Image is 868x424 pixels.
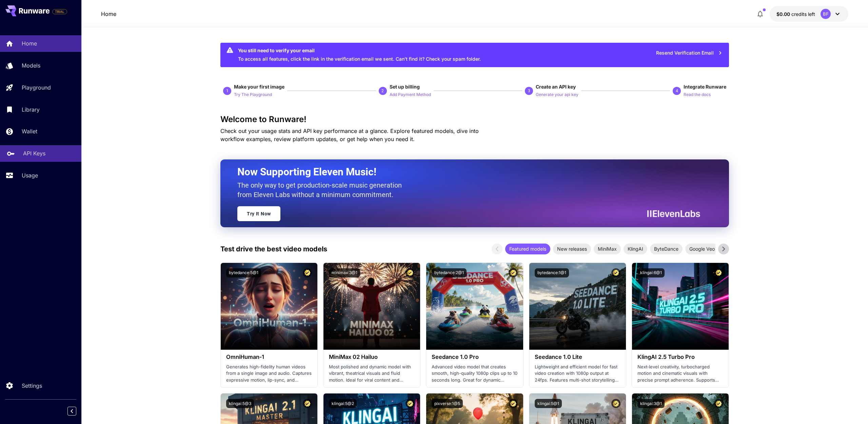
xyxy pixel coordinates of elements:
button: Certified Model – Vetted for best performance and includes a commercial license. [509,399,518,408]
p: Playground [22,83,51,92]
h3: MiniMax 02 Hailuo [329,354,415,360]
button: minimax:3@1 [329,268,360,277]
span: Featured models [505,245,550,252]
span: TRIAL [53,9,67,14]
div: Google Veo [685,244,719,254]
span: MiniMax [594,245,621,252]
p: Advanced video model that creates smooth, high-quality 1080p clips up to 10 seconds long. Great f... [432,364,517,384]
button: Certified Model – Vetted for best performance and includes a commercial license. [406,268,415,277]
h3: OmniHuman‑1 [226,354,312,360]
div: Collapse sidebar [73,405,81,417]
span: New releases [553,245,591,252]
button: bytedance:5@1 [226,268,261,277]
img: alt [426,263,523,350]
img: alt [221,263,317,350]
h2: Now Supporting Eleven Music! [237,166,695,178]
a: Home [101,10,116,18]
div: New releases [553,244,591,254]
div: ByteDance [650,244,683,254]
p: Generates high-fidelity human videos from a single image and audio. Captures expressive motion, l... [226,364,312,384]
span: credits left [791,11,815,17]
p: Models [22,61,40,70]
button: $0.00BF [770,6,848,22]
span: KlingAI [624,245,647,252]
p: 3 [528,88,530,94]
p: Library [22,105,40,114]
h3: Seedance 1.0 Pro [432,354,517,360]
div: To access all features, click the link in the verification email we sent. Can’t find it? Check yo... [238,45,481,65]
p: Settings [22,382,42,390]
p: 1 [226,88,229,94]
div: You still need to verify your email [238,47,481,54]
p: API Keys [23,149,45,157]
div: BF [821,9,831,19]
span: Google Veo [685,245,719,252]
h3: Welcome to Runware! [220,115,729,124]
button: bytedance:2@1 [432,268,467,277]
div: $0.00 [776,11,815,18]
button: Certified Model – Vetted for best performance and includes a commercial license. [303,399,312,408]
button: Resend Verification Email [652,46,726,60]
img: alt [323,263,420,350]
button: bytedance:1@1 [535,268,569,277]
p: Usage [22,171,38,179]
p: Most polished and dynamic model with vibrant, theatrical visuals and fluid motion. Ideal for vira... [329,364,415,384]
span: Create an API key [536,84,576,90]
p: Test drive the best video models [220,244,327,254]
button: klingai:5@3 [226,399,254,408]
img: alt [632,263,729,350]
button: Collapse sidebar [67,407,76,416]
button: klingai:6@1 [637,268,665,277]
p: The only way to get production-scale music generation from Eleven Labs without a minimum commitment. [237,180,407,199]
span: Check out your usage stats and API key performance at a glance. Explore featured models, dive int... [220,128,479,142]
button: Certified Model – Vetted for best performance and includes a commercial license. [611,399,620,408]
button: Certified Model – Vetted for best performance and includes a commercial license. [714,399,723,408]
span: $0.00 [776,11,791,17]
span: Integrate Runware [684,84,726,90]
button: Certified Model – Vetted for best performance and includes a commercial license. [406,399,415,408]
p: Lightweight and efficient model for fast video creation with 1080p output at 24fps. Features mult... [535,364,620,384]
p: 2 [381,88,384,94]
button: klingai:5@1 [535,399,562,408]
button: pixverse:1@5 [432,399,463,408]
span: Set up billing [390,84,420,90]
p: Try The Playground [234,92,272,98]
nav: breadcrumb [101,10,116,18]
span: Make your first image [234,84,284,90]
button: klingai:3@1 [637,399,665,408]
p: Wallet [22,127,37,135]
div: KlingAI [624,244,647,254]
button: Read the docs [684,90,711,98]
button: Add Payment Method [390,90,431,98]
p: Read the docs [684,92,711,98]
a: Try It Now [237,206,280,221]
img: alt [529,263,626,350]
button: klingai:5@2 [329,399,357,408]
div: MiniMax [594,244,621,254]
p: Generate your api key [536,92,578,98]
h3: KlingAI 2.5 Turbo Pro [637,354,723,360]
span: Add your payment card to enable full platform functionality. [52,7,67,16]
button: Certified Model – Vetted for best performance and includes a commercial license. [303,268,312,277]
button: Generate your api key [536,90,578,98]
p: Next‑level creativity, turbocharged motion and cinematic visuals with precise prompt adherence. S... [637,364,723,384]
h3: Seedance 1.0 Lite [535,354,620,360]
p: Home [22,39,37,47]
button: Try The Playground [234,90,272,98]
div: Featured models [505,244,550,254]
p: Add Payment Method [390,92,431,98]
p: 4 [676,88,678,94]
button: Certified Model – Vetted for best performance and includes a commercial license. [714,268,723,277]
button: Certified Model – Vetted for best performance and includes a commercial license. [509,268,518,277]
span: ByteDance [650,245,683,252]
button: Certified Model – Vetted for best performance and includes a commercial license. [611,268,620,277]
